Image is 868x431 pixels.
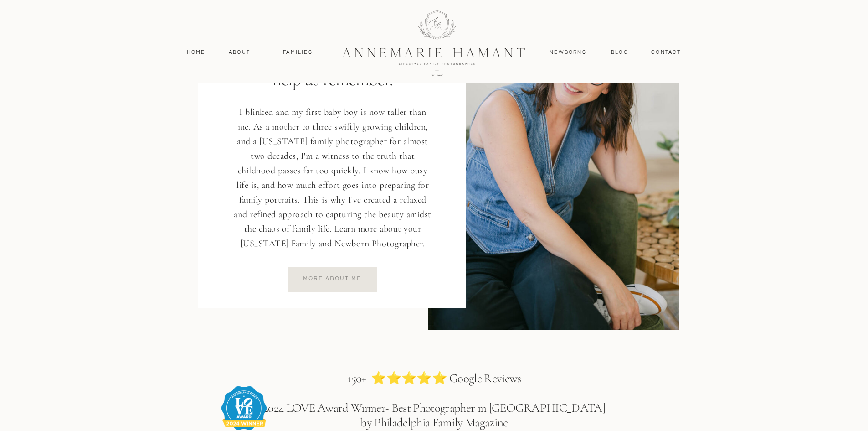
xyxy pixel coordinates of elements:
[546,48,590,57] a: Newborns
[300,275,365,282] a: more about ME
[226,48,253,57] a: About
[232,105,434,254] p: I blinked and my first baby boy is now taller than me. As a mother to three swiftly growing child...
[229,47,437,98] p: I create honest photographs to help us remember.
[183,48,210,57] a: Home
[609,48,631,57] a: Blog
[254,23,411,31] p: I'm [PERSON_NAME]
[277,48,318,57] a: Families
[647,48,686,57] a: contact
